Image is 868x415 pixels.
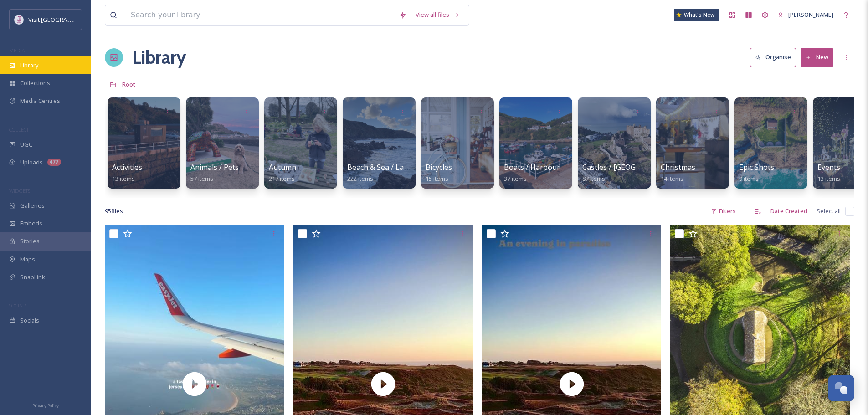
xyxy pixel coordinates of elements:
a: [PERSON_NAME] [773,6,838,24]
img: Events-Jersey-Logo.png [15,15,24,24]
span: Select all [817,207,841,215]
span: 217 items [269,174,295,183]
span: 13 items [817,174,840,183]
span: Uploads [20,158,43,167]
span: 57 items [190,174,213,183]
a: Bicycles15 items [426,163,452,183]
span: 13 items [112,174,135,183]
span: Stories [20,237,40,246]
span: Visit [GEOGRAPHIC_DATA] [28,15,99,24]
span: SnapLink [20,273,45,282]
a: Castles / [GEOGRAPHIC_DATA]87 items [582,163,687,183]
span: Activities [112,162,142,172]
span: Privacy Policy [32,403,59,409]
span: COLLECT [9,126,29,133]
span: Autumn [269,162,296,172]
div: Date Created [766,202,812,220]
button: Organise [750,48,796,67]
span: 14 items [661,174,683,183]
span: Epic Shots [739,162,774,172]
span: WIDGETS [9,187,30,194]
a: Beach & Sea / Landscape / Swimming Pools222 items [347,163,494,183]
span: Collections [20,79,50,87]
a: What's New [674,9,719,21]
span: 95 file s [105,207,123,215]
div: 477 [47,159,61,166]
span: Socials [20,316,39,325]
span: Library [20,61,38,70]
span: Embeds [20,219,42,228]
a: Root [122,79,135,90]
span: Animals / Pets [190,162,239,172]
span: [PERSON_NAME] [788,10,833,19]
span: Events [817,162,840,172]
span: Christmas [661,162,695,172]
span: Beach & Sea / Landscape / Swimming Pools [347,162,494,172]
span: Boats / Harbour [504,162,560,172]
span: SOCIALS [9,302,27,309]
a: Boats / Harbour37 items [504,163,560,183]
a: Animals / Pets57 items [190,163,239,183]
a: View all files [411,6,464,24]
input: Search your library [126,5,395,25]
span: Galleries [20,201,45,210]
span: 87 items [582,174,605,183]
span: Castles / [GEOGRAPHIC_DATA] [582,162,687,172]
a: Events13 items [817,163,840,183]
div: Filters [706,202,740,220]
a: Autumn217 items [269,163,296,183]
span: Bicycles [426,162,452,172]
a: Library [132,44,186,71]
a: Epic Shots9 items [739,163,774,183]
span: UGC [20,140,32,149]
span: MEDIA [9,47,25,54]
span: 9 items [739,174,759,183]
span: Root [122,80,135,88]
a: Christmas14 items [661,163,695,183]
a: Activities13 items [112,163,142,183]
span: Media Centres [20,97,60,105]
span: 37 items [504,174,527,183]
span: Maps [20,255,35,264]
a: Privacy Policy [32,400,59,410]
span: 222 items [347,174,373,183]
span: 15 items [426,174,448,183]
button: Open Chat [828,375,854,401]
button: New [801,48,833,67]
